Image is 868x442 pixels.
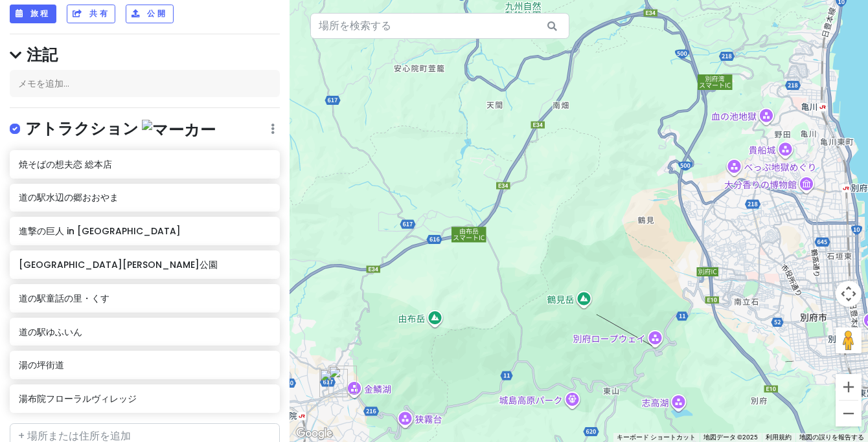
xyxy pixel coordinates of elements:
[19,158,112,171] font: 焼そばの想夫恋 総本店
[142,120,216,140] img: マーカー
[18,77,69,90] font: メモを追加...
[293,425,336,442] a: Google マップでこの地域を開きます（新しいウィンドウが開きます）
[67,5,115,23] button: 共有
[328,366,357,394] div: 湯布院フローラルヴィレッジ
[617,433,696,442] button: キーボード反対
[19,359,64,371] font: 湯の坪街道
[836,401,862,426] button: ズームアウト
[19,292,109,305] font: 道の駅童話の里・くす
[19,392,137,405] font: 湯布院フローラルヴィレッジ
[836,281,862,307] button: 地図のカメラ コントロール
[766,434,792,441] a: 利用規約
[89,8,109,19] font: 共有
[703,434,758,441] font: 地図データ ©2025
[19,258,218,271] font: [GEOGRAPHIC_DATA][PERSON_NAME]公園
[293,425,336,442] img: グーグル
[19,326,82,338] font: 道の駅ゆふいん
[19,191,119,204] font: 道の駅水辺の郷おおやま
[10,5,56,23] button: 旅程
[27,44,58,65] font: 注記
[25,118,139,139] font: アトラクション
[310,13,569,39] input: 場所を検索する
[799,434,864,441] a: 地図の誤りを報告する
[836,327,862,353] button: 地図上にペグマンを落として、ストリートビューを開きます
[30,8,51,19] font: 旅程
[836,374,862,400] button: ズームイン
[126,5,173,23] button: 公開
[319,369,348,397] div: 湯の坪街道
[147,8,167,19] font: 公開
[19,225,181,238] font: 進撃の巨人 in [GEOGRAPHIC_DATA]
